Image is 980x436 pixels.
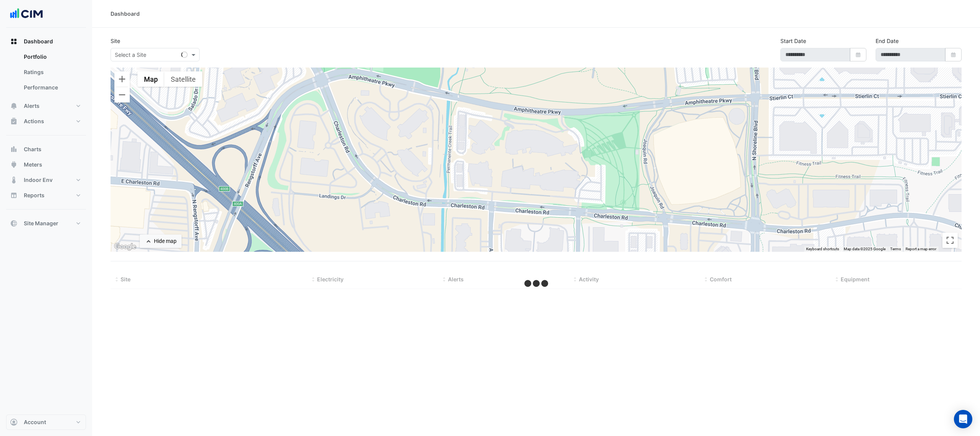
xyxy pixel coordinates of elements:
[942,233,958,248] button: Toggle fullscreen view
[24,418,46,426] span: Account
[6,172,86,188] button: Indoor Env
[18,64,86,80] a: Ratings
[24,38,53,45] span: Dashboard
[114,71,130,87] button: Zoom in
[876,37,899,45] label: End Date
[112,242,138,252] img: Google
[24,220,58,227] span: Site Manager
[10,192,18,199] app-icon: Reports
[10,102,18,110] app-icon: Alerts
[24,192,45,199] span: Reports
[6,49,86,98] div: Dashboard
[111,37,120,45] label: Site
[114,87,130,102] button: Zoom out
[24,161,42,168] span: Meters
[137,71,164,87] button: Show street map
[121,276,131,282] span: Site
[10,38,18,45] app-icon: Dashboard
[164,71,202,87] button: Show satellite imagery
[841,276,869,282] span: Equipment
[806,246,839,252] button: Keyboard shortcuts
[6,216,86,231] button: Site Manager
[10,176,18,184] app-icon: Indoor Env
[844,247,886,251] span: Map data ©2025 Google
[18,80,86,95] a: Performance
[6,34,86,49] button: Dashboard
[24,102,40,110] span: Alerts
[954,410,972,428] div: Open Intercom Messenger
[154,237,177,245] div: Hide map
[6,142,86,157] button: Charts
[6,114,86,129] button: Actions
[24,145,41,153] span: Charts
[710,276,732,282] span: Comfort
[9,6,44,21] img: Company Logo
[10,117,18,125] app-icon: Actions
[18,49,86,64] a: Portfolio
[6,415,86,430] button: Account
[140,235,182,248] button: Hide map
[780,37,806,45] label: Start Date
[906,247,936,251] a: Report a map error
[6,157,86,172] button: Meters
[112,242,138,252] a: Open this area in Google Maps (opens a new window)
[10,161,18,168] app-icon: Meters
[111,10,140,18] div: Dashboard
[10,145,18,153] app-icon: Charts
[24,176,53,184] span: Indoor Env
[6,98,86,114] button: Alerts
[317,276,344,282] span: Electricity
[448,276,464,282] span: Alerts
[10,220,18,227] app-icon: Site Manager
[6,188,86,203] button: Reports
[890,247,901,251] a: Terms (opens in new tab)
[24,117,44,125] span: Actions
[579,276,599,282] span: Activity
